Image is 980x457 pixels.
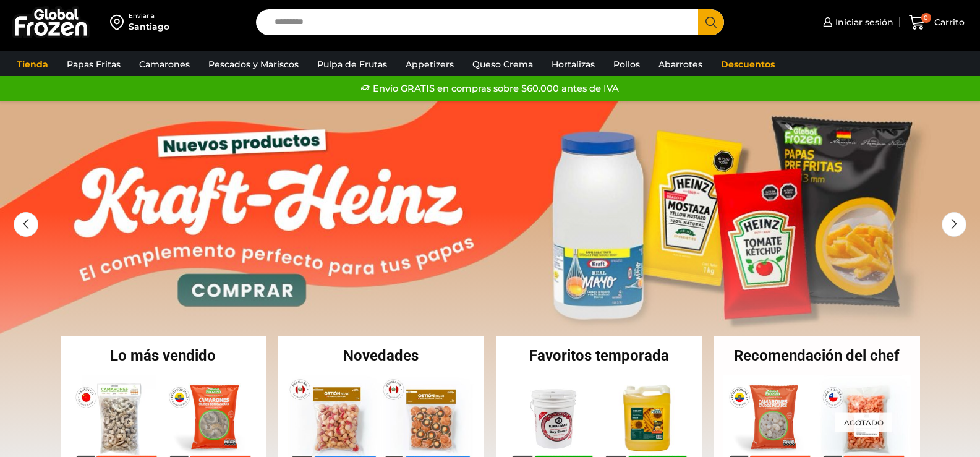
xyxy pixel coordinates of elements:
h2: Lo más vendido [61,348,266,363]
h2: Favoritos temporada [496,348,702,363]
a: Descuentos [715,53,781,76]
a: Papas Fritas [61,53,127,76]
span: Iniciar sesión [832,16,893,28]
div: Santiago [129,20,169,33]
a: Abarrotes [652,53,709,76]
a: Pulpa de Frutas [311,53,393,76]
button: Search button [698,9,724,35]
a: Camarones [133,53,196,76]
a: Tienda [11,53,54,76]
h2: Novedades [278,348,484,363]
div: Previous slide [14,212,38,237]
h2: Recomendación del chef [714,348,920,363]
a: 0 Carrito [906,8,968,37]
a: Hortalizas [545,53,601,76]
img: address-field-icon.svg [110,12,129,33]
a: Pescados y Mariscos [202,53,305,76]
div: Next slide [942,212,966,237]
a: Appetizers [399,53,460,76]
span: 0 [921,13,931,23]
p: Agotado [835,412,892,432]
a: Iniciar sesión [820,10,893,35]
a: Queso Crema [466,53,539,76]
span: Carrito [931,16,965,28]
div: Enviar a [129,12,169,20]
a: Pollos [607,53,646,76]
